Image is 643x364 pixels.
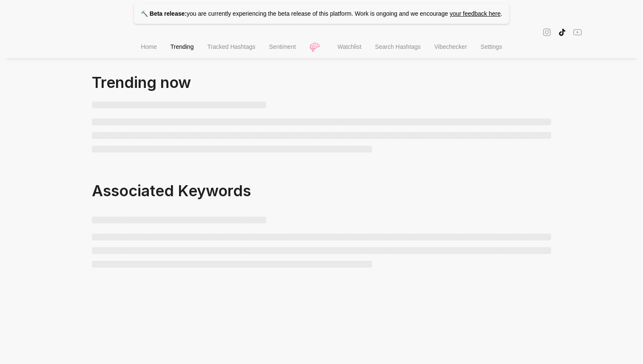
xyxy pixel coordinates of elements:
[434,43,467,50] span: Vibechecker
[92,73,191,92] span: Trending now
[141,10,187,17] strong: 🔨 Beta release:
[269,43,296,50] span: Sentiment
[207,43,255,50] span: Tracked Hashtags
[134,3,509,24] p: you are currently experiencing the beta release of this platform. Work is ongoing and we encourage .
[481,43,502,50] span: Settings
[171,43,194,50] span: Trending
[92,181,251,200] span: Associated Keywords
[375,43,421,50] span: Search Hashtags
[573,27,582,37] span: youtube
[543,27,551,37] span: instagram
[450,10,501,17] a: your feedback here
[141,43,156,50] span: Home
[338,43,361,50] span: Watchlist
